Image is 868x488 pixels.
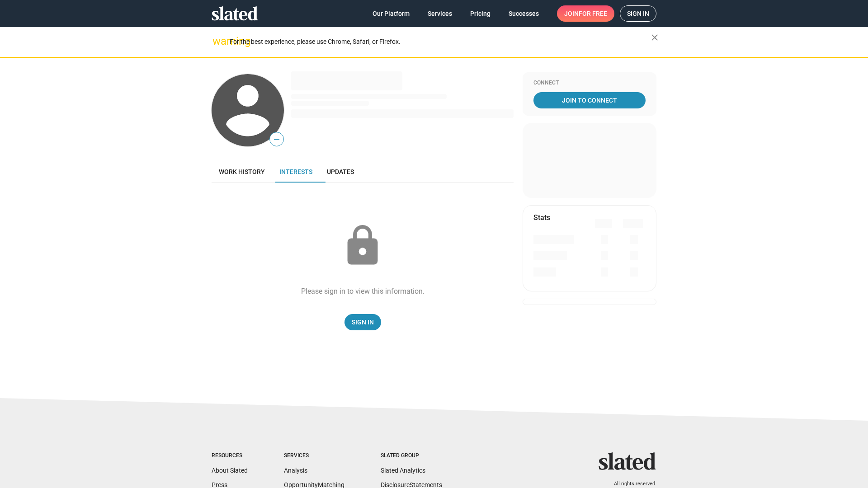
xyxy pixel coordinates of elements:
[533,92,646,108] a: Join To Connect
[212,161,272,183] a: Work history
[463,5,498,22] a: Pricing
[212,452,248,460] div: Resources
[381,452,442,460] div: Slated Group
[579,5,607,22] span: for free
[365,5,417,22] a: Our Platform
[327,168,354,175] span: Updates
[301,286,425,296] div: Please sign in to view this information.
[344,314,381,330] a: Sign In
[279,168,312,175] span: Interests
[270,134,283,145] span: —
[420,5,459,22] a: Services
[501,5,546,22] a: Successes
[470,5,491,22] span: Pricing
[284,467,307,474] a: Analysis
[381,467,425,474] a: Slated Analytics
[230,36,651,48] div: For the best experience, please use Chrome, Safari, or Firefox.
[428,5,452,22] span: Services
[649,32,660,43] mat-icon: close
[340,223,385,268] mat-icon: lock
[564,5,607,22] span: Join
[620,5,656,22] a: Sign in
[320,161,361,183] a: Updates
[509,5,539,22] span: Successes
[627,6,649,21] span: Sign in
[533,80,646,87] div: Connect
[557,5,614,22] a: Joinfor free
[373,5,410,22] span: Our Platform
[212,36,223,47] mat-icon: warning
[284,452,344,460] div: Services
[219,168,265,175] span: Work history
[352,314,374,330] span: Sign In
[535,92,644,108] span: Join To Connect
[533,213,550,222] mat-card-title: Stats
[272,161,320,183] a: Interests
[212,467,248,474] a: About Slated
